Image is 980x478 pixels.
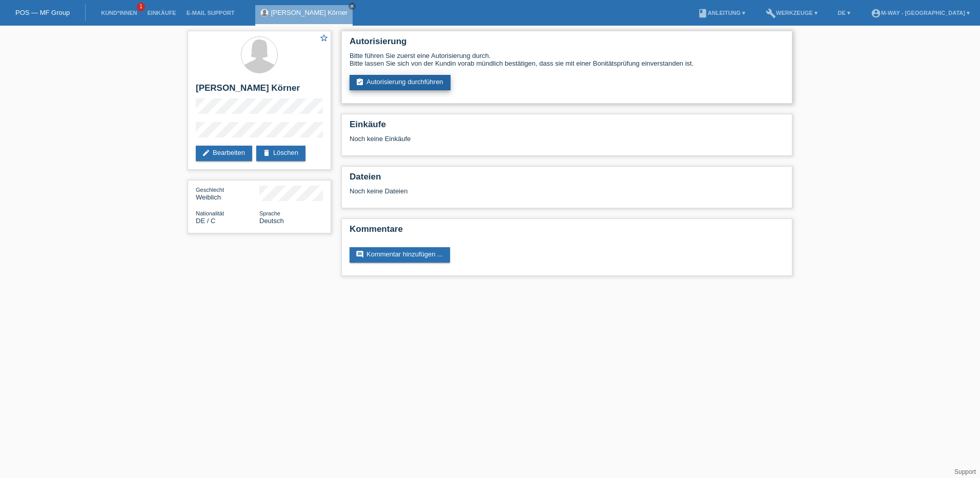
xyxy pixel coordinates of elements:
[766,8,776,18] i: build
[350,36,784,52] h2: Autorisierung
[350,52,784,67] div: Bitte führen Sie zuerst eine Autorisierung durch. Bitte lassen Sie sich von der Kundin vorab münd...
[262,149,271,157] i: delete
[350,75,451,90] a: assignment_turned_inAutorisierung durchführen
[196,210,224,216] span: Nationalität
[350,172,784,187] h2: Dateien
[259,217,284,225] span: Deutsch
[350,4,355,9] i: close
[137,3,145,11] span: 1
[954,468,976,475] a: Support
[196,187,224,193] span: Geschlecht
[349,3,356,10] a: close
[271,9,348,16] a: [PERSON_NAME] Körner
[356,78,364,86] i: assignment_turned_in
[196,217,215,225] span: Deutschland / C / 26.03.2007
[692,10,750,16] a: bookAnleitung ▾
[259,210,280,216] span: Sprache
[356,250,364,258] i: comment
[196,83,323,98] h2: [PERSON_NAME] Körner
[15,9,70,16] a: POS — MF Group
[698,8,708,18] i: book
[256,146,305,161] a: deleteLöschen
[142,10,181,16] a: Einkäufe
[350,187,663,195] div: Noch keine Dateien
[196,186,259,201] div: Weiblich
[350,135,784,150] div: Noch keine Einkäufe
[866,10,975,16] a: account_circlem-way - [GEOGRAPHIC_DATA] ▾
[833,10,855,16] a: DE ▾
[196,146,252,161] a: editBearbeiten
[181,10,240,16] a: E-Mail Support
[350,224,784,240] h2: Kommentare
[96,10,142,16] a: Kund*innen
[319,33,329,44] a: star_border
[350,120,784,135] h2: Einkäufe
[319,33,329,43] i: star_border
[350,247,450,263] a: commentKommentar hinzufügen ...
[871,8,881,18] i: account_circle
[761,10,823,16] a: buildWerkzeuge ▾
[202,149,210,157] i: edit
